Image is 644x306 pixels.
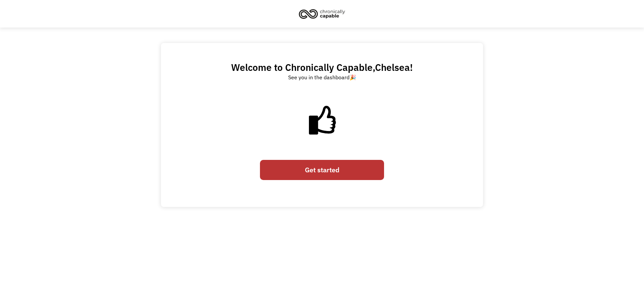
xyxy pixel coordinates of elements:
h2: Welcome to Chronically Capable, ! [231,61,413,73]
form: Email Form [260,157,384,183]
div: See you in the dashboard [288,73,356,81]
span: Chelsea [375,61,410,74]
a: 🎉 [350,74,356,81]
img: Chronically Capable logo [297,6,347,21]
a: Get started [260,160,384,180]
